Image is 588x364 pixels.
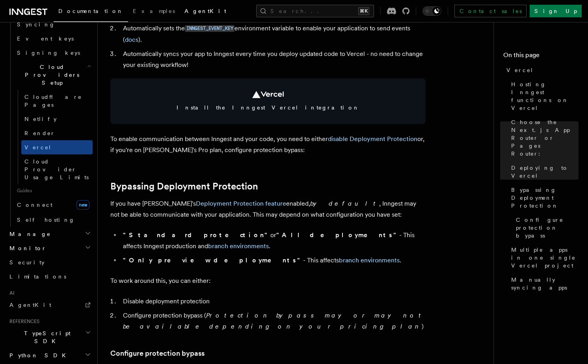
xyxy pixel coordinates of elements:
[256,5,374,17] button: Search...⌘K
[511,276,579,292] span: Manually syncing apps
[110,134,426,156] p: To enable communication between Inngest and your code, you need to either or, if you're on [PERSO...
[6,326,93,348] button: TypeScript SDK
[17,35,74,42] span: Event keys
[358,7,369,15] kbd: ⌘K
[128,2,180,21] a: Examples
[511,118,579,158] span: Choose the Next.js App Router or Pages Router:
[6,348,93,362] button: Python SDK
[133,8,175,14] span: Examples
[21,140,93,154] a: Vercel
[185,24,234,32] a: INNGEST_EVENT_KEY
[54,2,128,22] a: Documentation
[508,183,579,213] a: Bypassing Deployment Protection
[508,115,579,161] a: Choose the Next.js App Router or Pages Router:
[121,310,426,332] li: Configure protection bypass ( )
[6,255,93,269] a: Security
[24,130,55,136] span: Render
[9,273,66,280] span: Limitations
[21,154,93,184] a: Cloud Provider Usage Limits
[6,269,93,284] a: Limitations
[121,230,426,252] li: or - This affects Inngest production and .
[123,231,270,239] strong: "Standard protection"
[17,21,55,28] span: Syncing
[508,161,579,183] a: Deploying to Vercel
[24,158,89,180] span: Cloud Provider Usage Limits
[506,66,534,74] span: Vercel
[511,164,579,180] span: Deploying to Vercel
[9,259,45,266] span: Security
[110,198,426,220] p: If you have [PERSON_NAME]'s enabled, , Inngest may not be able to communicate with your applicati...
[21,90,93,112] a: Cloudflare Pages
[121,255,426,266] li: - This affects .
[513,213,579,243] a: Configure protection bypass
[454,5,527,17] a: Contact sales
[17,202,52,208] span: Connect
[14,32,93,46] a: Event keys
[310,200,379,207] em: by default
[6,298,93,312] a: AgentKit
[110,275,426,286] p: To work around this, you can either:
[6,227,93,241] button: Manage
[516,216,579,240] span: Configure protection bypass
[6,351,71,359] span: Python SDK
[110,181,258,192] a: Bypassing Deployment Protection
[123,256,303,264] strong: "Only preview deployments"
[508,273,579,295] a: Manually syncing apps
[24,116,57,122] span: Netlify
[110,348,205,359] a: Configure protection bypass
[24,94,82,108] span: Cloudflare Pages
[121,23,426,45] li: Automatically sets the environment variable to enable your application to send events ( ).
[6,318,39,325] span: References
[9,302,51,308] span: AgentKit
[125,36,138,43] a: docs
[14,63,87,87] span: Cloud Providers Setup
[21,126,93,140] a: Render
[422,6,441,16] button: Toggle dark mode
[123,312,424,330] em: Protection bypass may or may not be available depending on your pricing plan
[14,46,93,60] a: Signing keys
[6,290,15,296] span: AI
[6,241,93,255] button: Monitor
[503,63,579,77] a: Vercel
[6,230,51,238] span: Manage
[185,25,234,32] code: INNGEST_EVENT_KEY
[6,329,85,345] span: TypeScript SDK
[511,186,579,210] span: Bypassing Deployment Protection
[180,2,231,21] a: AgentKit
[14,60,93,90] button: Cloud Providers Setup
[14,184,93,197] span: Guides
[530,5,582,17] a: Sign Up
[511,80,579,112] span: Hosting Inngest functions on Vercel
[184,8,226,14] span: AgentKit
[76,200,89,210] span: new
[276,231,399,239] strong: "All deployments"
[121,48,426,71] li: Automatically syncs your app to Inngest every time you deploy updated code to Vercel - no need to...
[17,217,75,223] span: Self hosting
[14,90,93,184] div: Cloud Providers Setup
[6,244,47,252] span: Monitor
[24,144,52,150] span: Vercel
[110,78,426,124] a: Install the Inngest Vercel integration
[503,50,579,63] h4: On this page
[58,8,123,14] span: Documentation
[14,197,93,213] a: Connectnew
[196,200,286,207] a: Deployment Protection feature
[14,17,93,32] a: Syncing
[17,50,80,56] span: Signing keys
[511,246,579,269] span: Multiple apps in one single Vercel project
[121,296,426,307] li: Disable deployment protection
[508,243,579,273] a: Multiple apps in one single Vercel project
[328,135,417,143] a: disable Deployment Protection
[21,112,93,126] a: Netlify
[208,242,269,250] a: branch environments
[120,104,416,111] span: Install the Inngest Vercel integration
[14,213,93,227] a: Self hosting
[508,77,579,115] a: Hosting Inngest functions on Vercel
[339,256,400,264] a: branch environments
